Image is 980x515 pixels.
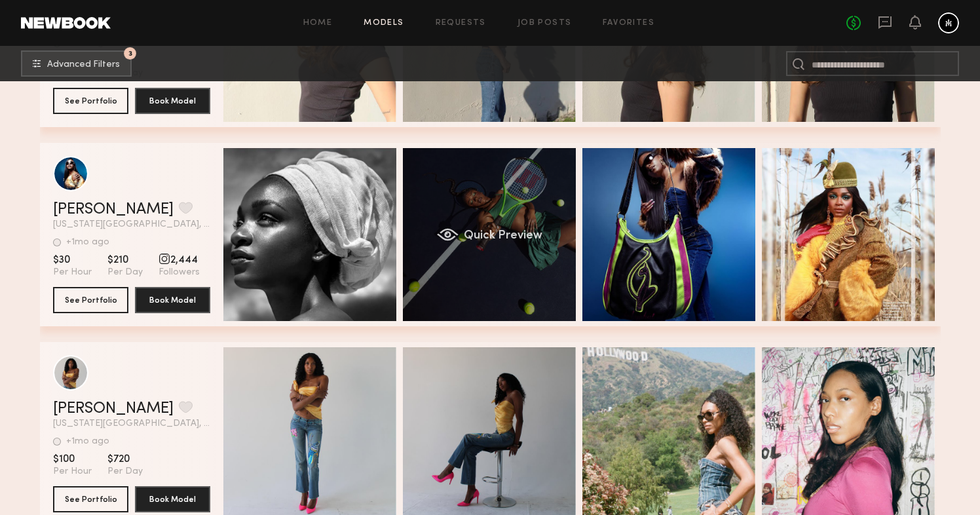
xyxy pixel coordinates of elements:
div: +1mo ago [66,437,109,446]
button: 3Advanced Filters [21,50,132,77]
span: $30 [53,254,92,267]
span: Followers [159,267,200,278]
button: See Portfolio [53,287,128,313]
button: Book Model [135,486,210,512]
a: [PERSON_NAME] [53,401,174,417]
span: Per Day [107,267,143,278]
span: Per Hour [53,466,92,478]
a: Home [303,19,333,28]
button: Book Model [135,287,210,313]
a: Models [364,19,404,28]
span: Per Day [107,466,143,478]
span: Quick Preview [463,230,542,242]
button: See Portfolio [53,88,128,114]
a: [PERSON_NAME] [53,202,174,218]
span: Per Hour [53,267,92,278]
span: 3 [128,50,132,56]
span: [US_STATE][GEOGRAPHIC_DATA], [GEOGRAPHIC_DATA] [53,220,210,229]
a: Job Posts [518,19,572,28]
div: +1mo ago [66,238,109,247]
a: Favorites [603,19,654,28]
span: [US_STATE][GEOGRAPHIC_DATA], [GEOGRAPHIC_DATA] [53,419,210,429]
span: Advanced Filters [47,60,120,69]
span: $100 [53,453,92,466]
a: Requests [436,19,486,28]
span: 2,444 [159,254,200,267]
span: $210 [107,254,143,267]
button: See Portfolio [53,486,128,512]
button: Book Model [135,88,210,114]
span: $720 [107,453,143,466]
